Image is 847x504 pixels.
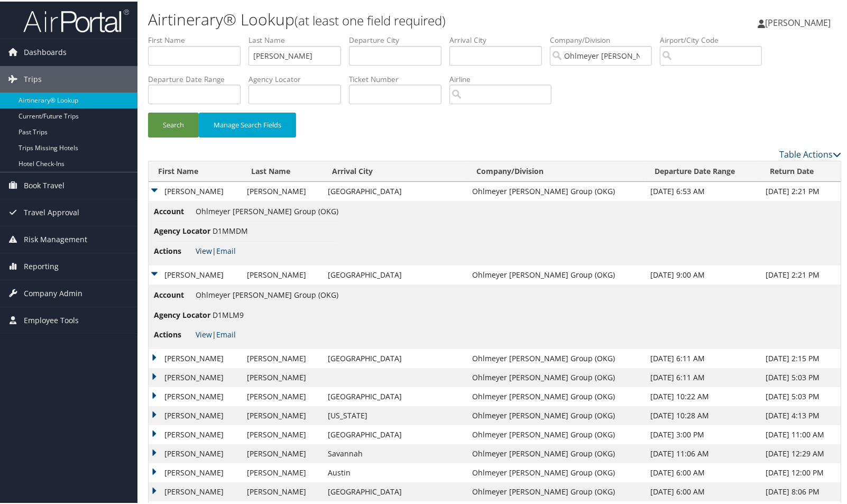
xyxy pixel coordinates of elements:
td: Ohlmeyer [PERSON_NAME] Group (OKG) [467,405,645,424]
td: Ohlmeyer [PERSON_NAME] Group (OKG) [467,424,645,443]
td: Ohlmeyer [PERSON_NAME] Group (OKG) [467,180,645,199]
button: Search [148,111,199,136]
td: [GEOGRAPHIC_DATA] [323,424,467,443]
td: [DATE] 5:03 PM [760,366,841,386]
td: [DATE] 2:21 PM [760,264,841,283]
td: [PERSON_NAME] [242,481,323,500]
td: Ohlmeyer [PERSON_NAME] Group (OKG) [467,347,645,366]
a: View [196,244,212,254]
span: D1MMDM [213,224,248,234]
td: Ohlmeyer [PERSON_NAME] Group (OKG) [467,264,645,283]
th: Arrival City: activate to sort column ascending [323,160,467,180]
span: Account [154,204,194,216]
td: [DATE] 4:13 PM [760,405,841,424]
label: Last Name [248,33,349,44]
td: [DATE] 5:03 PM [760,386,841,405]
td: Austin [323,462,467,481]
td: [DATE] 6:11 AM [645,347,760,366]
td: [DATE] 10:22 AM [645,386,760,405]
td: [DATE] 6:00 AM [645,462,760,481]
td: [PERSON_NAME] [149,481,242,500]
span: Dashboards [24,38,67,64]
label: Company/Division [550,33,660,44]
td: [DATE] 6:53 AM [645,180,760,199]
td: [GEOGRAPHIC_DATA] [323,347,467,366]
span: Agency Locator [154,308,210,319]
td: [GEOGRAPHIC_DATA] [323,264,467,283]
span: | [196,328,236,338]
td: Ohlmeyer [PERSON_NAME] Group (OKG) [467,443,645,462]
img: airportal-logo.png [23,7,129,32]
td: [PERSON_NAME] [149,366,242,386]
td: Ohlmeyer [PERSON_NAME] Group (OKG) [467,481,645,500]
td: [DATE] 11:00 AM [760,424,841,443]
td: [DATE] 6:11 AM [645,366,760,386]
td: [PERSON_NAME] [149,405,242,424]
h1: Airtinerary® Lookup [148,7,610,29]
td: [DATE] 6:00 AM [645,481,760,500]
td: [PERSON_NAME] [149,424,242,443]
a: Email [216,244,236,254]
a: [PERSON_NAME] [758,5,841,37]
a: Table Actions [779,147,841,159]
span: [PERSON_NAME] [765,15,831,27]
td: [GEOGRAPHIC_DATA] [323,481,467,500]
span: Book Travel [24,171,65,197]
td: [PERSON_NAME] [149,462,242,481]
td: [DATE] 3:00 PM [645,424,760,443]
td: [US_STATE] [323,405,467,424]
a: Email [216,328,236,338]
span: | [196,244,236,254]
label: Agency Locator [248,72,349,83]
td: [DATE] 9:00 AM [645,264,760,283]
label: Airport/City Code [660,33,770,44]
td: [PERSON_NAME] [149,386,242,405]
td: [PERSON_NAME] [242,264,323,283]
td: Savannah [323,443,467,462]
td: [PERSON_NAME] [149,443,242,462]
label: Arrival City [449,33,550,44]
td: [PERSON_NAME] [242,347,323,366]
th: Departure Date Range: activate to sort column ascending [645,160,760,180]
td: [DATE] 12:00 PM [760,462,841,481]
td: [DATE] 11:06 AM [645,443,760,462]
span: Actions [154,327,194,339]
td: [PERSON_NAME] [242,386,323,405]
label: Departure Date Range [148,72,248,83]
span: Ohlmeyer [PERSON_NAME] Group (OKG) [196,288,338,298]
td: [PERSON_NAME] [242,462,323,481]
a: View [196,328,212,338]
span: Risk Management [24,225,87,251]
span: Trips [24,65,42,91]
td: Ohlmeyer [PERSON_NAME] Group (OKG) [467,386,645,405]
span: Agency Locator [154,224,210,235]
th: Last Name: activate to sort column ascending [242,160,323,180]
button: Manage Search Fields [199,111,296,136]
th: First Name: activate to sort column ascending [149,160,242,180]
td: [PERSON_NAME] [149,180,242,199]
td: [PERSON_NAME] [242,366,323,386]
td: [PERSON_NAME] [242,443,323,462]
td: [PERSON_NAME] [242,424,323,443]
td: [PERSON_NAME] [149,264,242,283]
span: Actions [154,244,194,255]
td: [PERSON_NAME] [242,405,323,424]
small: (at least one field required) [294,10,446,28]
span: Employee Tools [24,306,79,332]
span: Company Admin [24,279,82,305]
span: D1MLM9 [213,308,244,318]
span: Reporting [24,252,59,278]
label: Airline [449,72,559,83]
td: [DATE] 10:28 AM [645,405,760,424]
label: First Name [148,33,248,44]
td: Ohlmeyer [PERSON_NAME] Group (OKG) [467,366,645,386]
span: Ohlmeyer [PERSON_NAME] Group (OKG) [196,205,338,215]
span: Travel Approval [24,198,79,224]
th: Company/Division [467,160,645,180]
td: [GEOGRAPHIC_DATA] [323,180,467,199]
td: [DATE] 8:06 PM [760,481,841,500]
td: [DATE] 2:21 PM [760,180,841,199]
label: Departure City [349,33,449,44]
td: [GEOGRAPHIC_DATA] [323,386,467,405]
td: Ohlmeyer [PERSON_NAME] Group (OKG) [467,462,645,481]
